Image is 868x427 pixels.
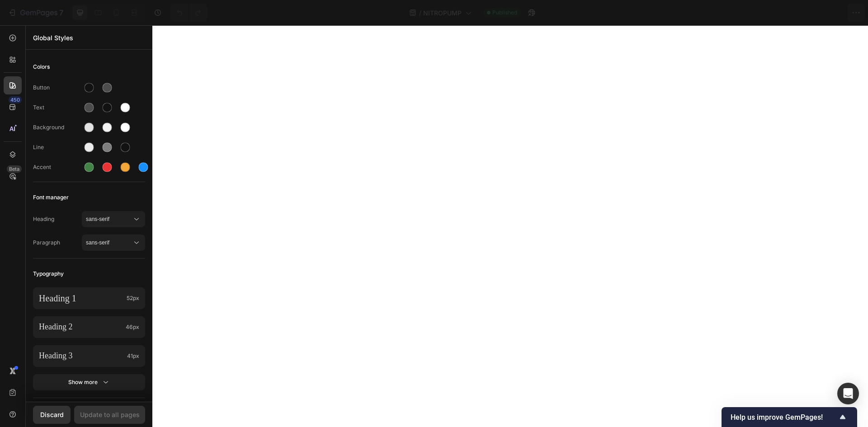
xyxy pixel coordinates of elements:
[782,9,797,17] span: Save
[33,61,50,72] span: Colors
[152,25,868,427] iframe: Design area
[837,383,859,404] div: Open Intercom Messenger
[33,33,145,42] p: Global Styles
[86,215,132,223] span: sans-serif
[808,4,846,22] button: Publish
[7,165,22,173] div: Beta
[731,413,837,422] span: Help us improve GemPages!
[33,215,82,223] span: Heading
[82,211,145,227] button: sans-serif
[170,4,207,22] div: Undo/Redo
[86,239,132,247] span: sans-serif
[9,96,22,103] div: 450
[74,406,145,424] button: Update to all pages
[39,292,123,304] p: Heading 1
[39,322,122,332] p: Heading 2
[419,8,421,18] span: /
[33,268,64,279] span: Typography
[40,410,64,419] div: Discard
[33,103,82,112] div: Text
[39,351,123,361] p: Heading 3
[33,192,69,203] span: Font manager
[33,84,82,92] div: Button
[68,378,110,387] div: Show more
[774,4,804,22] button: Save
[731,412,848,422] button: Show survey - Help us improve GemPages!
[33,163,82,171] div: Accent
[33,239,82,247] span: Paragraph
[126,323,139,331] span: 46px
[4,4,67,22] button: 7
[423,8,462,18] span: NITROPUMP
[33,123,82,131] div: Background
[80,410,140,419] div: Update to all pages
[33,374,145,390] button: Show more
[127,352,139,360] span: 41px
[127,294,139,302] span: 52px
[33,406,71,424] button: Discard
[492,9,517,17] span: Published
[33,143,82,151] div: Line
[816,8,838,18] div: Publish
[82,235,145,251] button: sans-serif
[59,7,63,18] p: 7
